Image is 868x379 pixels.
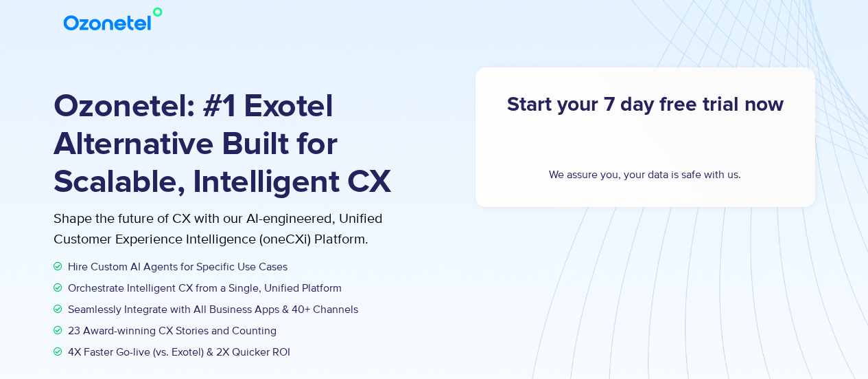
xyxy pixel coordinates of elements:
[64,344,290,360] span: 4X Faster Go-live (vs. Exotel) & 2X Quicker ROI
[64,280,342,296] span: Orchestrate Intelligent CX from a Single, Unified Platform
[549,166,741,183] a: We assure you, your data is safe with us.
[54,88,434,202] h1: Ozonetel: #1 Exotel Alternative Built for Scalable, Intelligent CX
[503,91,788,118] h3: Start your 7 day free trial now
[64,259,288,275] span: Hire Custom AI Agents for Specific Use Cases
[64,323,277,339] span: 23 Award-winning CX Stories and Counting
[64,301,358,318] span: Seamlessly Integrate with All Business Apps & 40+ Channels
[54,208,434,250] p: Shape the future of CX with our AI-engineered, Unified Customer Experience Intelligence (oneCXi) ...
